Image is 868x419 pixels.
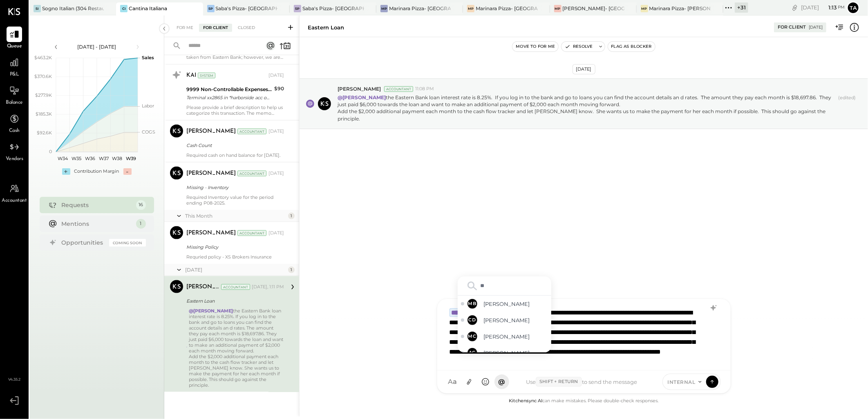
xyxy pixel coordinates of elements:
span: INTERNAL [668,379,696,386]
div: [DATE] [268,128,284,135]
span: MB [468,301,477,307]
span: Queue [7,43,22,50]
div: Requests [62,201,132,209]
div: Saba's Pizza- [GEOGRAPHIC_DATA] [302,5,364,12]
div: For Me [172,24,197,32]
div: Marinara Pizza- [PERSON_NAME] [649,5,711,12]
div: Accountant [237,129,266,134]
text: $92.6K [37,130,52,136]
span: Vendors [6,156,23,163]
div: MP [554,5,562,12]
a: P&L [0,55,28,78]
span: AG [469,350,476,356]
div: Cantina Italiana [129,5,167,12]
div: [PERSON_NAME]- [GEOGRAPHIC_DATA] [563,5,624,12]
div: [PERSON_NAME] [186,283,219,291]
div: copy link [791,3,799,12]
div: [PERSON_NAME] [186,169,236,178]
strong: @[PERSON_NAME] [189,308,233,314]
div: [DATE] - [DATE] [62,43,132,50]
div: [DATE] [809,25,823,30]
div: the Eastern Bank loan interest rate is 8.25%. If you log in to the bank and go to loans you can f... [189,308,284,388]
div: Missing - Inventory [186,183,282,192]
a: Vendors [0,139,28,163]
div: Accountant [237,230,266,236]
span: [PERSON_NAME] [338,85,381,92]
div: Required cash on hand balance for [DATE]. [186,152,284,158]
div: Accountant [237,171,266,176]
text: W37 [98,156,108,161]
div: 1 [288,213,295,219]
a: Cash [0,111,28,135]
span: (edited) [839,95,856,122]
a: Queue [0,27,28,50]
div: MP [467,5,474,12]
div: Requried policy - XS Brokers Insurance [186,254,284,260]
div: System [198,73,215,78]
div: [PERSON_NAME] [186,127,236,136]
div: Cash Count [186,141,282,149]
div: For Client [778,24,806,31]
text: $370.6K [34,74,52,79]
text: W38 [112,156,122,161]
div: Saba's Pizza- [GEOGRAPHIC_DATA] [216,5,277,12]
text: COGS [142,129,155,135]
div: Select Chris Dash - Offline [458,312,551,328]
p: the Eastern Bank loan interest rate is 8.25%. If you log in to the bank and go to loans you can f... [338,94,835,122]
div: Sogno Italian (304 Restaurant) [42,5,104,12]
text: W39 [125,156,136,161]
strong: @[PERSON_NAME] [338,94,386,100]
div: [DATE], 1:11 PM [252,284,284,290]
div: [DATE] [268,230,284,236]
text: 0 [49,149,52,154]
div: Missing Policy [186,243,282,251]
div: Marinara Pizza- [GEOGRAPHIC_DATA] [389,5,451,12]
span: Shift + Return [536,377,582,387]
span: Cash [9,127,20,135]
div: [DATE] [185,266,286,273]
div: Marinara Pizza- [GEOGRAPHIC_DATA]. [476,5,537,12]
div: Eastern Loan [186,297,282,305]
text: Labor [142,103,154,109]
span: [PERSON_NAME] [484,333,548,341]
text: W36 [85,156,95,161]
text: W35 [72,156,81,161]
div: 9999 Non-Controllable Expenses:Other Income and Expenses:To Be Classified P&L [186,85,272,94]
button: Resolve [562,42,596,51]
div: [DATE] [268,170,284,177]
div: [PERSON_NAME] [186,229,236,237]
div: Select Marty Chang - Offline [458,328,551,345]
div: - [123,168,132,175]
div: SI [34,5,41,12]
button: Ta [847,1,860,14]
div: MP [641,5,648,12]
div: Select Margot Bloch - Offline [458,296,551,312]
div: Use to send the message [509,377,654,387]
span: [PERSON_NAME] [484,316,548,324]
div: 1 [136,219,146,229]
div: Add the $2,000 additional payment each month to the cash flow tracker and let [PERSON_NAME] know.... [338,108,835,122]
text: $277.9K [35,92,52,98]
span: @ [498,378,505,386]
text: W34 [58,156,68,161]
text: $463.2K [34,55,52,60]
span: Accountant [2,197,27,205]
div: + 31 [735,2,748,13]
button: @ [494,374,509,389]
div: Coming Soon [109,239,146,247]
div: Add the $2,000 additional payment each month to the cash flow tracker and let [PERSON_NAME] know.... [189,354,284,388]
div: [DATE] [268,72,284,79]
div: $90 [274,85,284,93]
div: Select Archie Grace - Offline [458,345,551,361]
div: This Month [185,212,286,219]
text: $185.3K [36,111,52,117]
span: P&L [10,71,19,78]
button: Move to for me [512,42,558,51]
div: CI [120,5,128,12]
div: MP [380,5,388,12]
div: Accountant [221,284,250,290]
div: Closed [234,24,259,32]
div: SP [294,5,301,12]
span: 11:08 PM [415,86,434,92]
span: Balance [6,99,23,107]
